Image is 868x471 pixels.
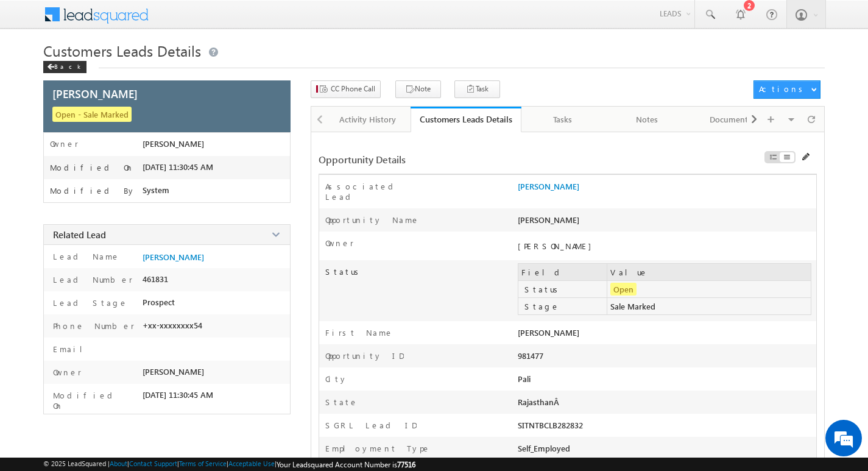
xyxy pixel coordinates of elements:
[50,297,128,308] label: Lead Stage
[43,41,201,60] span: Customers Leads Details
[325,350,404,361] label: Opportunity ID
[52,86,138,101] span: [PERSON_NAME]
[143,297,175,307] span: Prospect
[518,397,697,414] div: RajasthanÂ
[518,350,697,367] div: 981477
[325,397,358,407] label: State
[50,390,136,411] label: Modified On
[753,80,820,99] button: Actions
[607,264,811,281] td: Value
[179,459,227,467] a: Terms of Service
[50,186,136,196] label: Modified By
[325,327,393,338] label: First Name
[518,241,691,251] div: [PERSON_NAME]
[325,238,354,248] label: Owner
[518,181,579,191] a: [PERSON_NAME]
[52,107,132,122] span: Open - Sale Marked
[50,320,135,331] label: Phone Number
[143,320,202,330] span: +xx-xxxxxxxx54
[50,274,133,285] label: Lead Number
[143,252,204,262] a: [PERSON_NAME]
[143,139,204,149] span: [PERSON_NAME]
[50,367,82,377] label: Owner
[143,185,169,195] span: System
[699,112,763,127] div: Documents
[228,459,275,467] a: Acceptable Use
[319,260,518,277] label: Status
[325,181,437,202] label: Associated Lead
[331,83,375,94] span: CC Phone Call
[454,80,500,98] button: Task
[759,83,807,94] div: Actions
[53,228,106,241] span: Related Lead
[518,374,697,391] div: Pali
[531,112,595,127] div: Tasks
[311,80,381,98] button: CC Phone Call
[518,420,697,437] div: SITNTBCLB282832
[395,80,441,98] button: Note
[518,443,697,460] div: Self_Employed
[325,443,431,453] label: Employment Type
[143,274,168,284] span: 461831
[397,460,415,469] span: 77516
[325,214,420,225] label: Opportunity Name
[143,367,204,377] span: [PERSON_NAME]
[110,459,127,467] a: About
[521,301,610,311] label: Stage
[50,251,120,261] label: Lead Name
[50,139,79,149] label: Owner
[43,459,415,469] span: © 2025 LeadSquared | | | | |
[605,107,690,132] a: Notes
[411,107,521,132] a: Customers Leads Details
[615,112,679,127] div: Notes
[319,153,646,166] div: Opportunity Details
[521,284,610,294] label: Status
[521,107,605,132] a: Tasks
[518,214,697,232] div: [PERSON_NAME]
[607,298,811,315] td: Sale Marked
[277,460,415,469] span: Your Leadsquared Account Number is
[336,112,400,127] div: Activity History
[50,344,92,354] label: Email
[610,283,637,296] span: Open
[50,163,134,172] label: Modified On
[143,390,213,400] span: [DATE] 11:30:45 AM
[143,162,213,172] span: [DATE] 11:30:45 AM
[129,459,177,467] a: Contact Support
[690,107,774,132] a: Documents
[420,113,512,125] div: Customers Leads Details
[518,264,607,281] td: Field
[326,107,411,132] a: Activity History
[43,61,86,73] div: Back
[325,420,417,430] label: SGRL Lead ID
[325,374,348,384] label: City
[518,327,697,344] div: [PERSON_NAME]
